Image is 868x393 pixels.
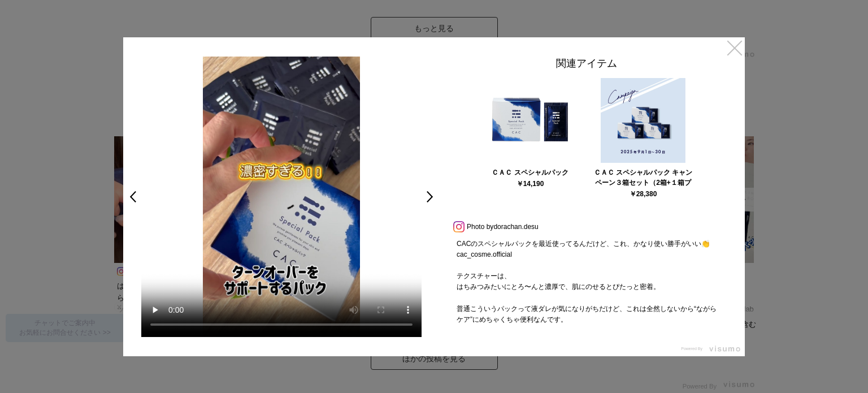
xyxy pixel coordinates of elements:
div: ＣＡＣ スペシャルパック [480,167,580,178]
a: < [122,187,138,207]
img: 005565.jpg [601,78,685,163]
a: × [724,37,745,58]
span: Photo by [467,220,493,234]
div: ＣＡＣ スペシャルパック キャンペーン３箱セット（2箱+１箱プレゼント） [593,167,693,188]
div: ￥28,380 [630,191,657,197]
img: 060401.jpg [488,78,572,163]
p: CACのスペシャルパックを最近使ってるんだけど、これ、かなり使い勝手がいい👏 cac_cosme.official テクスチャーは、 はちみつみたいにとろ〜んと濃厚で、肌にのせるとぴたっと密着。... [445,239,728,337]
a: > [425,187,441,207]
div: ￥14,190 [517,180,544,187]
div: 関連アイテム [445,57,728,75]
a: dorachan.desu [493,223,538,231]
